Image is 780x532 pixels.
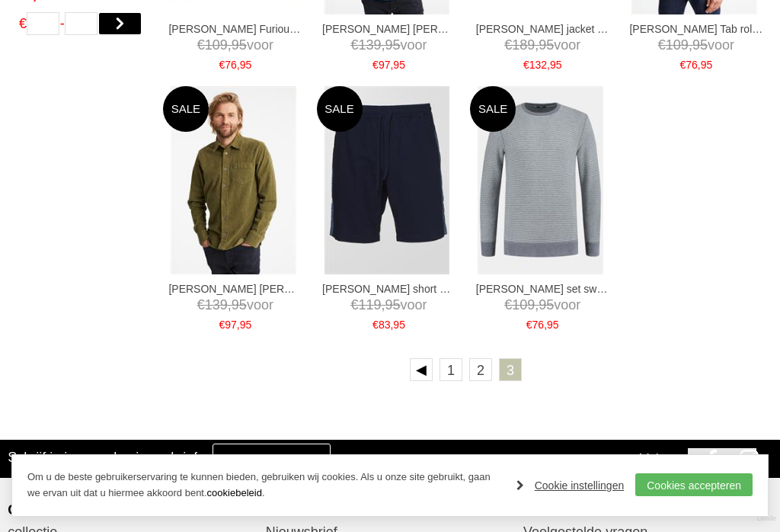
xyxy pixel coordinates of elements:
span: 95 [547,319,559,331]
h3: Schrijf je in voor de nieuwsbrief [8,449,197,466]
span: 95 [692,37,708,53]
a: 2 [469,358,492,381]
span: € [523,59,529,71]
a: [PERSON_NAME] [PERSON_NAME] shirt mich Overhemden [322,22,456,36]
span: € [372,59,379,71]
span: € [526,319,532,331]
span: 95 [240,319,252,331]
a: Divide [757,509,776,528]
span: 97 [225,319,237,331]
span: 95 [701,59,713,71]
span: € [350,297,358,312]
span: 139 [358,37,381,53]
div: Volg ons [640,440,692,478]
a: Instagram [734,440,772,478]
span: voor [476,296,609,315]
span: 95 [539,37,554,53]
span: voor [476,36,609,55]
a: Facebook [696,440,734,478]
span: € [504,297,512,312]
a: Cookies accepteren [635,473,753,496]
span: 76 [532,319,545,331]
span: 95 [550,59,562,71]
span: 95 [539,297,554,312]
span: voor [629,36,762,55]
span: € [658,37,666,53]
a: Nu inschrijven [213,444,330,474]
span: 83 [379,319,391,331]
a: Terug naar boven [688,447,756,516]
span: 97 [379,59,391,71]
span: 95 [240,59,252,71]
span: € [350,37,358,53]
span: , [535,297,539,312]
span: 95 [385,297,401,312]
span: 95 [385,37,401,53]
span: 76 [686,59,698,71]
span: € [197,297,205,312]
span: € [372,319,379,331]
img: DENHAM Carlton short sdicl Shorts [324,86,450,274]
span: € [504,37,512,53]
a: [PERSON_NAME] Tab roll knit cmj Truien [629,22,762,36]
span: 95 [232,37,247,53]
span: , [689,37,692,53]
span: , [390,319,393,331]
a: 3 [499,358,522,381]
span: , [382,297,385,312]
span: 109 [205,37,228,53]
span: voor [168,36,302,55]
span: 95 [232,297,247,312]
a: [PERSON_NAME] Furious raglan cmj Truien [168,22,302,36]
span: 109 [666,37,689,53]
span: 132 [529,59,547,71]
span: 119 [358,297,381,312]
a: [PERSON_NAME] set sweat xfjs Truien [476,282,609,296]
span: 189 [512,37,535,53]
span: € [219,59,225,71]
span: voor [168,296,302,315]
span: € [219,319,225,331]
span: , [228,37,232,53]
span: 95 [393,319,405,331]
span: , [237,319,240,331]
span: , [535,37,539,53]
span: , [382,37,385,53]
span: 76 [225,59,237,71]
span: 139 [205,297,228,312]
span: - [60,12,65,35]
span: , [544,319,547,331]
span: € [197,37,205,53]
img: DENHAM Jv set sweat xfjs Truien [478,86,603,274]
a: [PERSON_NAME] short sdicl Shorts [322,282,456,296]
span: , [228,297,232,312]
a: cookiebeleid [207,487,262,498]
span: € [679,59,686,71]
img: DENHAM Harrison ls shirt scc Overhemden [171,86,296,274]
a: [PERSON_NAME] jacket wlskyline Jassen [476,22,609,36]
span: , [237,59,240,71]
a: [PERSON_NAME] [PERSON_NAME] shirt scc Overhemden [168,282,302,296]
span: 95 [393,59,405,71]
a: Cookie instellingen [516,474,625,497]
span: voor [322,296,456,315]
span: , [698,59,701,71]
span: € [19,12,26,35]
span: voor [322,36,456,55]
span: 109 [512,297,535,312]
p: Om u de beste gebruikerservaring te kunnen bieden, gebruiken wij cookies. Als u onze site gebruik... [27,470,501,502]
span: , [547,59,550,71]
a: 1 [440,358,462,381]
span: , [390,59,393,71]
